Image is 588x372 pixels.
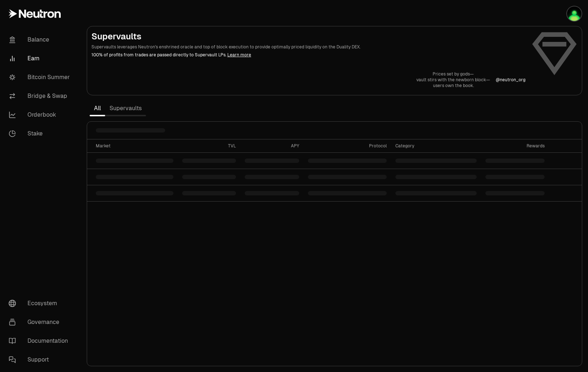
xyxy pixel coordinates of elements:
a: Ecosystem [3,294,78,313]
p: Supervaults leverages Neutron's enshrined oracle and top of block execution to provide optimally ... [91,44,525,50]
div: Category [395,143,477,149]
a: Earn [3,49,78,68]
div: Protocol [308,143,386,149]
p: Prices set by gods— [416,71,490,77]
a: Learn more [227,52,251,58]
a: Support [3,350,78,369]
a: Governance [3,313,78,332]
a: Bitcoin Summer [3,68,78,87]
a: Prices set by gods—vault stirs with the newborn block—users own the book. [416,71,490,88]
a: All [90,101,105,116]
a: Orderbook [3,105,78,124]
h2: Supervaults [91,31,525,42]
div: Market [96,143,173,149]
a: @neutron_org [496,77,525,83]
a: Documentation [3,332,78,350]
p: @ neutron_org [496,77,525,83]
p: vault stirs with the newborn block— [416,77,490,83]
div: TVL [182,143,236,149]
a: Supervaults [105,101,146,116]
a: Stake [3,124,78,143]
p: users own the book. [416,83,490,88]
a: Balance [3,30,78,49]
p: 100% of profits from trades are passed directly to Supervault LPs. [91,52,525,58]
div: APY [245,143,299,149]
a: Bridge & Swap [3,87,78,105]
div: Rewards [485,143,545,149]
img: Oldbloom [567,7,581,21]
